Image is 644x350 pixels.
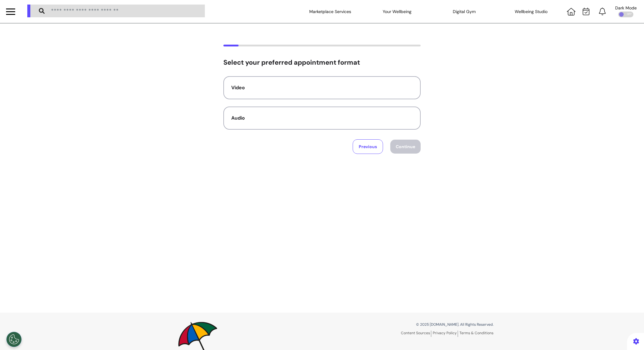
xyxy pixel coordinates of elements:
div: OFF [618,12,633,17]
a: Terms & Conditions [459,331,493,335]
div: Wellbeing Studio [501,3,561,20]
h2: Select your preferred appointment format [223,59,421,66]
button: Continue [390,140,421,154]
a: Privacy Policy [433,331,458,337]
p: © 2025 [DOMAIN_NAME]. All Rights Reserved. [327,322,493,327]
div: Marketplace Services [300,3,361,20]
div: Digital Gym [434,3,494,20]
div: Dark Mode [615,6,637,10]
div: Audio [231,114,413,122]
button: Video [223,76,421,99]
div: Video [231,84,413,91]
div: Your Wellbeing [367,3,427,20]
button: Audio [223,107,421,130]
button: Open Preferences [6,332,22,347]
a: Content Sources [401,331,431,337]
button: Previous [353,139,383,154]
